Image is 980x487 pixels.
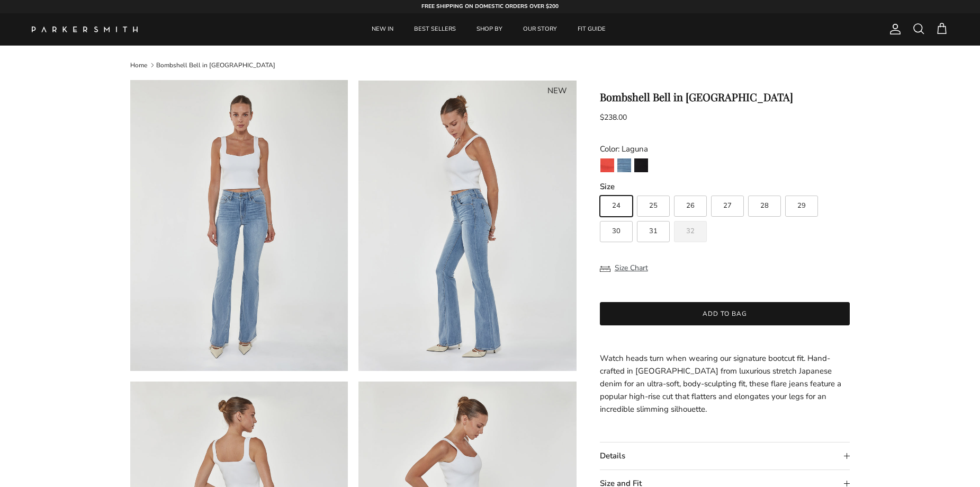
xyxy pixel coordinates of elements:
button: Add to bag [600,302,850,325]
span: 30 [612,228,621,235]
a: Home [130,61,147,69]
nav: Breadcrumbs [130,60,850,69]
span: 27 [723,202,732,209]
a: SHOP BY [467,13,512,46]
a: BEST SELLERS [404,13,465,46]
span: 29 [797,202,806,209]
div: Color: Laguna [600,143,850,155]
span: 24 [612,202,621,209]
img: Watermelon [600,158,614,172]
a: NEW IN [362,13,403,46]
a: Account [885,23,902,36]
a: FIT GUIDE [568,13,615,46]
summary: Details [600,442,850,470]
h1: Bombshell Bell in [GEOGRAPHIC_DATA] [600,91,850,103]
span: 28 [760,202,769,209]
img: Stallion [634,158,648,172]
span: $238.00 [600,112,627,122]
img: Laguna [617,158,631,172]
img: Parker Smith [32,26,138,32]
a: Bombshell Bell in [GEOGRAPHIC_DATA] [156,61,275,69]
span: 26 [686,202,695,209]
span: 32 [686,228,695,235]
a: Stallion [634,158,649,176]
label: Sold out [674,221,707,242]
div: Primary [158,13,820,46]
span: 25 [649,202,658,209]
legend: Size [600,181,615,192]
span: Watch heads turn when wearing our signature bootcut fit. Hand-crafted in [GEOGRAPHIC_DATA] from l... [600,353,841,414]
span: 31 [649,228,658,235]
strong: FREE SHIPPING ON DOMESTIC ORDERS OVER $200 [421,3,559,10]
a: Watermelon [600,158,615,176]
button: Size Chart [600,258,648,278]
a: OUR STORY [514,13,567,46]
a: Laguna [617,158,632,176]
